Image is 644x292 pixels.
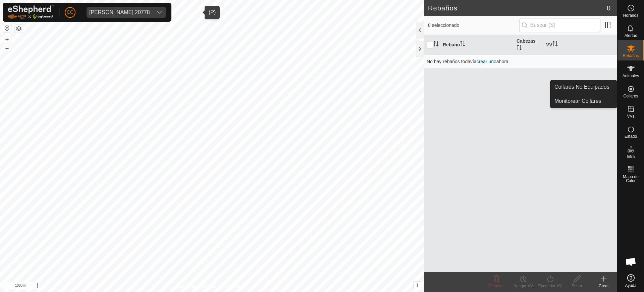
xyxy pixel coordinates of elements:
[428,22,519,29] span: 0 seleccionado
[3,44,11,52] button: –
[153,7,166,18] div: dropdown trigger
[519,18,600,32] input: Buscar (S)
[625,284,637,288] span: Ayuda
[477,59,496,64] a: crear uno
[607,3,610,13] span: 0
[3,24,11,32] button: Restablecer Mapa
[67,9,73,16] span: CC
[3,35,11,43] button: +
[87,7,153,18] span: Jose Antonio Fernandez Gutierrez 20778
[417,282,418,288] span: i
[428,4,607,12] h2: Rebaños
[89,10,150,15] div: [PERSON_NAME] 20778
[623,74,639,78] span: Animales
[177,283,216,289] a: Política de Privacidad
[510,283,537,289] div: Apagar VV
[619,175,642,183] span: Mapa de Calor
[8,5,54,19] img: Logo Gallagher
[550,94,617,108] a: Monitorear Collares
[623,94,638,98] span: Collares
[537,283,563,289] div: Encender VV
[424,55,617,68] td: No hay rebaños todavía ahora.
[627,155,635,159] span: Infra
[514,35,543,55] th: Cabezas
[440,35,514,55] th: Rebaño
[563,283,590,289] div: Editar
[554,83,609,91] span: Collares No Equipados
[625,34,637,38] span: Alertas
[627,114,634,118] span: VVs
[543,35,617,55] th: VV
[460,42,465,47] p-sorticon: Activar para ordenar
[224,283,247,289] a: Contáctenos
[552,42,558,47] p-sorticon: Activar para ordenar
[433,42,439,47] p-sorticon: Activar para ordenar
[621,252,641,272] div: Chat abierto
[550,80,617,94] a: Collares No Equipados
[623,13,638,17] span: Horarios
[489,284,503,288] span: Eliminar
[554,97,601,105] span: Monitorear Collares
[15,25,23,33] button: Capas del Mapa
[625,134,637,138] span: Estado
[517,46,522,51] p-sorticon: Activar para ordenar
[623,54,639,58] span: Rebaños
[618,272,644,290] a: Ayuda
[414,282,421,289] button: i
[590,283,617,289] div: Crear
